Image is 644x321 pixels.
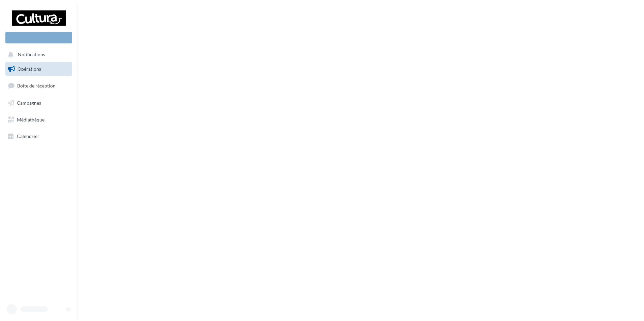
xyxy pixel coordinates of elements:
a: Campagnes [4,96,73,110]
span: Campagnes [17,100,41,106]
span: Notifications [18,52,45,58]
span: Boîte de réception [17,83,56,88]
span: Médiathèque [17,116,44,122]
a: Boîte de réception [4,78,73,93]
span: Opérations [18,66,41,72]
div: Nouvelle campagne [5,32,72,43]
span: Calendrier [17,133,39,139]
a: Calendrier [4,129,73,143]
a: Opérations [4,62,73,76]
a: Médiathèque [4,113,73,127]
